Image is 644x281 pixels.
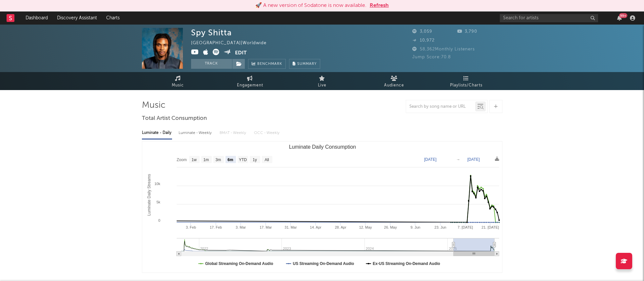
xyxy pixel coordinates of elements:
a: Playlists/Charts [430,72,502,90]
a: Engagement [214,72,286,90]
span: Music [172,82,184,89]
div: 99 + [619,13,627,18]
text: 10k [154,182,160,186]
a: Music [142,72,214,90]
div: Luminate - Weekly [179,127,213,139]
text: 28. Apr [335,225,346,229]
text: 23. Jun [434,225,446,229]
text: All [264,158,269,162]
text: Ex-US Streaming On-Demand Audio [373,261,440,266]
span: Engagement [237,82,263,89]
text: Luminate Daily Streams [146,174,151,215]
a: Live [286,72,358,90]
span: 3,059 [412,29,432,34]
text: 17. Feb [209,225,222,229]
a: Audience [358,72,430,90]
span: Summary [297,62,317,66]
div: Spy Shitta [191,28,232,37]
text: Zoom [177,158,187,162]
button: Track [191,59,232,69]
text: 7. [DATE] [458,225,473,229]
text: 17. Mar [260,225,272,229]
text: [DATE] [424,157,437,162]
span: 10,972 [412,38,435,43]
span: Live [318,82,326,89]
text: → [456,157,460,162]
text: 3. Feb [185,225,196,229]
div: Luminate - Daily [142,127,172,139]
text: 31. Mar [284,225,297,229]
text: 1y [253,158,257,162]
a: Benchmark [248,59,286,69]
button: 99+ [617,15,622,21]
text: Global Streaming On-Demand Audio [205,261,273,266]
text: [DATE] [467,157,480,162]
svg: Luminate Daily Consumption [142,141,502,272]
a: Discovery Assistant [52,11,102,25]
text: 26. May [384,225,397,229]
div: 🚀 A new version of Sodatone is now available. [255,2,366,9]
div: [GEOGRAPHIC_DATA] | Worldwide [191,39,274,47]
text: 5k [156,200,160,204]
text: YTD [239,158,246,162]
text: 1w [191,158,197,162]
button: Refresh [370,2,389,9]
text: US Streaming On-Demand Audio [293,261,354,266]
a: Charts [102,11,124,25]
span: Playlists/Charts [450,82,482,89]
text: 14. Apr [310,225,321,229]
span: Total Artist Consumption [142,115,207,122]
input: Search for artists [500,14,598,22]
text: 0 [158,218,160,222]
span: Jump Score: 70.8 [412,55,451,59]
text: 3. Mar [236,225,246,229]
a: Dashboard [21,11,52,25]
button: Summary [289,59,320,69]
span: 58,362 Monthly Listeners [412,47,475,51]
text: 9. Jun [410,225,420,229]
text: Luminate Daily Consumption [289,144,356,150]
input: Search by song name or URL [406,104,475,109]
button: Edit [235,49,247,57]
text: 12. May [359,225,372,229]
text: 6m [227,158,233,162]
span: Benchmark [257,60,282,68]
span: Audience [384,82,404,89]
span: 3,790 [457,29,477,34]
text: 3m [215,158,221,162]
text: 1m [203,158,209,162]
text: 21. [DATE] [481,225,499,229]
